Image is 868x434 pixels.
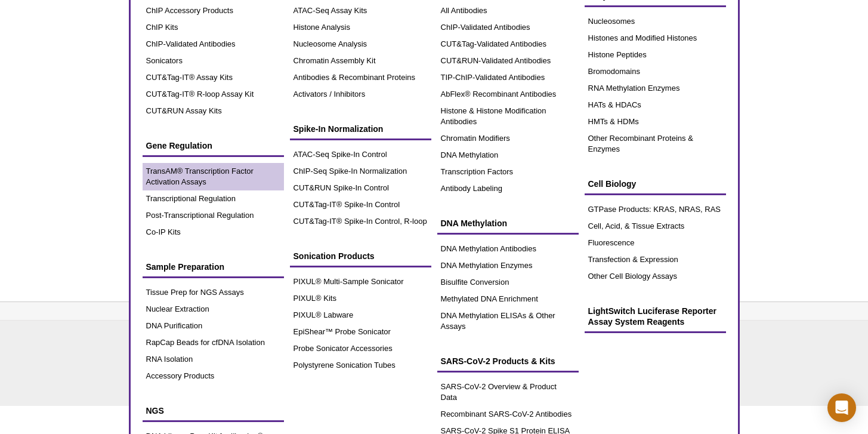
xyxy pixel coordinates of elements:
a: Accessory Products [143,368,284,384]
a: Methylated DNA Enrichment [437,291,579,307]
a: DNA Methylation [437,147,579,164]
span: SARS-CoV-2 Products & Kits [441,356,555,366]
a: Cell Biology [585,173,726,195]
a: Histone & Histone Modification Antibodies [437,103,579,130]
a: Nucleosomes [585,13,726,30]
a: DNA Methylation [437,212,579,235]
a: DNA Purification [143,318,284,334]
a: SARS-CoV-2 Overview & Product Data [437,378,579,406]
a: EpiShear™ Probe Sonicator [290,324,431,340]
a: ChIP-Validated Antibodies [437,19,579,36]
a: Recombinant SARS-CoV-2 Antibodies [437,406,579,423]
a: Histones and Modified Histones [585,30,726,47]
a: HMTs & HDMs [585,113,726,130]
span: LightSwitch Luciferase Reporter Assay System Reagents [588,306,716,327]
a: LightSwitch Luciferase Reporter Assay System Reagents [585,300,726,333]
a: PIXUL® Multi-Sample Sonicator [290,273,431,290]
a: Chromatin Modifiers [437,130,579,147]
a: Nucleosome Analysis [290,36,431,53]
a: ATAC-Seq Spike-In Control [290,146,431,163]
a: Post-Transcriptional Regulation [143,207,284,224]
a: RNA Isolation [143,351,284,368]
a: GTPase Products: KRAS, NRAS, RAS [585,201,726,218]
a: AbFlex® Recombinant Antibodies [437,86,579,103]
a: ChIP-Seq Spike-In Normalization [290,163,431,180]
a: DNA Methylation Antibodies [437,241,579,257]
a: TIP-ChIP-Validated Antibodies [437,69,579,86]
a: TransAM® Transcription Factor Activation Assays [143,163,284,190]
a: CUT&Tag-IT® R-loop Assay Kit [143,86,284,103]
a: CUT&RUN Spike-In Control [290,180,431,196]
a: Sample Preparation [143,256,284,278]
a: Bisulfite Conversion [437,274,579,291]
span: Gene Regulation [146,141,212,150]
div: Open Intercom Messenger [827,393,856,422]
a: Probe Sonicator Accessories [290,340,431,357]
a: Sonication Products [290,245,431,267]
a: DNA Methylation ELISAs & Other Assays [437,307,579,335]
a: Transcription Factors [437,164,579,180]
a: ChIP Kits [143,19,284,36]
span: Sample Preparation [146,262,225,272]
a: CUT&Tag-IT® Spike-In Control, R-loop [290,213,431,230]
a: Histone Peptides [585,47,726,63]
a: Gene Regulation [143,134,284,157]
a: HATs & HDACs [585,97,726,113]
span: DNA Methylation [441,218,507,228]
a: Antibodies & Recombinant Proteins [290,69,431,86]
a: Sonicators [143,53,284,69]
a: NGS [143,399,284,422]
a: Polystyrene Sonication Tubes [290,357,431,374]
a: RapCap Beads for cfDNA Isolation [143,334,284,351]
a: CUT&Tag-Validated Antibodies [437,36,579,53]
a: CUT&RUN Assay Kits [143,103,284,119]
a: PIXUL® Kits [290,290,431,307]
a: ChIP Accessory Products [143,2,284,19]
a: Bromodomains [585,63,726,80]
a: Activators / Inhibitors [290,86,431,103]
a: CUT&RUN-Validated Antibodies [437,53,579,69]
a: Antibody Labeling [437,180,579,197]
a: CUT&Tag-IT® Spike-In Control [290,196,431,213]
a: Histone Analysis [290,19,431,36]
a: Tissue Prep for NGS Assays [143,284,284,301]
a: Nuclear Extraction [143,301,284,318]
a: Cell, Acid, & Tissue Extracts [585,218,726,235]
a: Fluorescence [585,235,726,251]
a: RNA Methylation Enzymes [585,80,726,97]
a: Other Cell Biology Assays [585,268,726,285]
a: Other Recombinant Proteins & Enzymes [585,130,726,158]
a: Spike-In Normalization [290,118,431,140]
a: ATAC-Seq Assay Kits [290,2,431,19]
span: Cell Biology [588,179,637,189]
span: NGS [146,406,164,415]
a: CUT&Tag-IT® Assay Kits [143,69,284,86]
a: Co-IP Kits [143,224,284,241]
span: Sonication Products [294,251,375,261]
a: SARS-CoV-2 Products & Kits [437,350,579,373]
span: Spike-In Normalization [294,124,384,134]
a: Transcriptional Regulation [143,190,284,207]
a: DNA Methylation Enzymes [437,257,579,274]
a: ChIP-Validated Antibodies [143,36,284,53]
a: Chromatin Assembly Kit [290,53,431,69]
a: PIXUL® Labware [290,307,431,324]
a: Transfection & Expression [585,251,726,268]
a: All Antibodies [437,2,579,19]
